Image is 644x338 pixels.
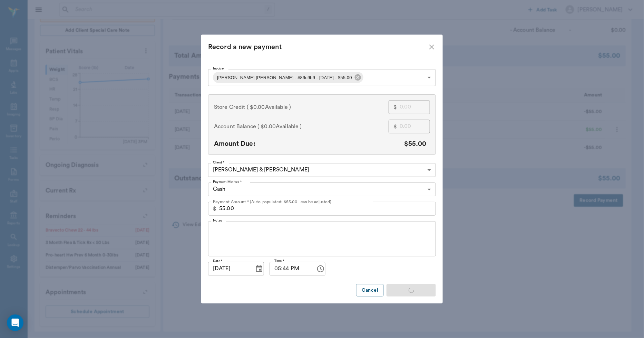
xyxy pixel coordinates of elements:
span: Account Balance ( ) [214,122,302,131]
div: Record a new payment [208,41,428,53]
p: $55.00 [404,139,427,149]
div: Cash [208,182,436,196]
label: Client * [213,160,225,165]
p: Amount Due: [214,139,255,149]
div: [PERSON_NAME] [PERSON_NAME] - #89c9b9 - [DATE] - $55.00 [213,72,363,83]
input: 0.00 [400,120,430,133]
span: $0.00 Available [261,122,299,131]
button: Choose date, selected date is Oct 10, 2025 [252,262,266,276]
div: [PERSON_NAME] & [PERSON_NAME] [208,163,436,177]
span: [PERSON_NAME] [PERSON_NAME] - #89c9b9 - [DATE] - $55.00 [213,74,356,82]
div: Open Intercom Messenger [7,314,23,331]
button: close [428,43,436,51]
label: Invoice [213,66,224,71]
input: 0.00 [219,202,436,216]
p: $ [393,122,397,131]
input: MM/DD/YYYY [208,262,250,276]
span: Store Credit ( ) [214,103,291,111]
input: 0.00 [400,100,430,114]
button: Choose time, selected time is 5:44 PM [314,262,328,276]
button: Cancel [356,284,384,297]
label: Payment Method * [213,179,242,184]
p: Payment Amount * (Auto-populated: $55.00 - can be adjusted) [213,199,331,205]
input: hh:mm aa [270,262,311,276]
label: Time * [274,259,284,264]
span: $0.00 Available [250,103,288,111]
p: $ [213,205,216,213]
p: $ [393,103,397,111]
label: Notes [213,218,222,223]
label: Date * [213,259,223,264]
